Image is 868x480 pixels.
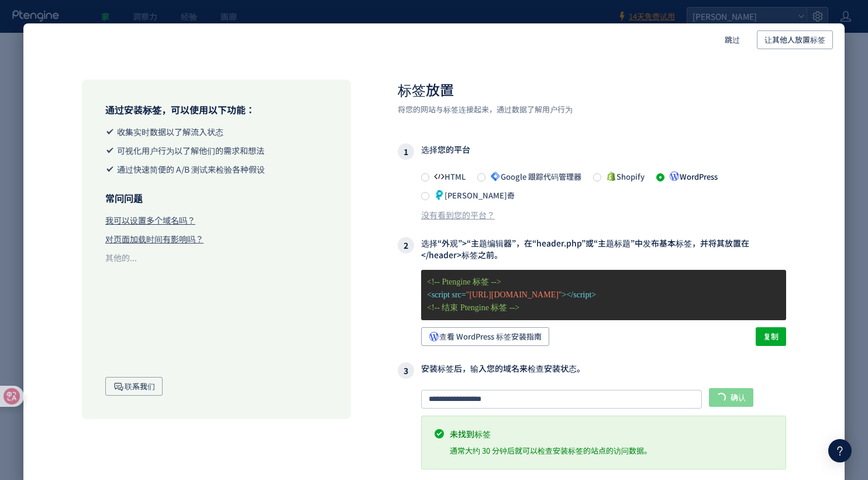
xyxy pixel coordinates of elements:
[398,79,454,100] font: 标签放置
[757,30,833,49] button: 让其他人放置标签
[764,34,825,45] font: 让其他人放置标签
[117,163,265,175] font: 通过快速简便的 A/B 测试来检验各种假设
[680,171,718,182] font: WordPress
[404,365,408,376] font: 3
[105,102,255,116] font: 通过安装标签，可以使用以下功能：
[562,290,597,299] font: ></script>
[404,239,408,251] font: 2
[731,392,746,403] font: 确认
[421,327,549,346] button: 查看 WordPress 标签安装指南
[445,171,466,182] font: HTML
[105,377,163,396] button: 联系我们
[501,171,581,182] font: Google 跟踪代码管理器
[125,380,155,392] font: 联系我们
[445,190,515,201] font: [PERSON_NAME]奇
[105,191,143,205] font: 常问问题
[450,445,652,456] font: 通常大约 30 分钟后就可以检查安装标签的站点的访问数据。
[763,331,779,342] font: 复制
[717,30,748,49] button: 跳过
[427,303,519,312] font: <!-- 结束 Ptengine 标签 -->
[466,290,562,299] font: "[URL][DOMAIN_NAME]"
[450,428,491,440] font: 未找到标签
[616,171,645,182] font: Shopify
[439,331,542,342] font: 查看 WordPress 标签安装指南
[421,143,470,155] font: 选择您的平台
[398,104,573,115] font: 将您的网站与标签连接起来，通过数据了解用户行为
[421,209,495,221] font: 没有看到您的平台？
[105,233,204,245] font: 对页面加载时间有影响吗？
[725,34,740,45] font: 跳过
[709,388,753,407] button: 确认
[421,362,585,374] font: 安装标签后，输入您的域名来检查安装状态。
[427,277,501,286] font: <!-- Ptengine 标签 -->
[105,214,195,226] font: 我可以设置多个域名吗？
[427,290,466,299] font: <script src=
[756,327,786,346] button: 复制
[105,252,137,263] font: 其他的...
[117,145,264,156] font: 可视化用户行为以了解他们的需求和想法
[421,237,749,260] font: 选择“外观”>“主题编辑器”，在“header.php”或“主题标题”中发布基本标签，并将其放置在</header>标签之前。
[117,126,223,138] font: 收集实时数据以了解流入状态
[404,146,408,157] font: 1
